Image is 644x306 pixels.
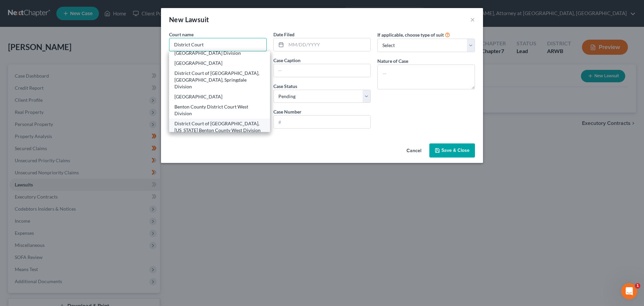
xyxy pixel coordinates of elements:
[429,143,475,158] button: Save & Close
[401,144,427,158] button: Cancel
[273,83,297,89] span: Case Status
[174,120,265,134] div: District Court of [GEOGRAPHIC_DATA], [US_STATE] Benton County West Division
[169,15,183,24] span: New
[621,283,637,299] iframe: Intercom live chat
[169,32,194,37] span: Court name
[635,283,640,289] span: 1
[185,15,209,24] span: Lawsuit
[274,116,371,128] input: #
[169,38,267,51] input: Search court by name...
[377,57,408,64] label: Nature of Case
[174,93,265,100] div: [GEOGRAPHIC_DATA]
[174,70,265,90] div: District Court of [GEOGRAPHIC_DATA], [GEOGRAPHIC_DATA], Springdale Division
[174,103,265,117] div: Benton County District Court West Division
[470,15,475,24] button: ×
[377,31,444,38] label: If applicable, choose type of suit
[274,64,371,77] input: --
[286,38,371,51] input: MM/DD/YYYY
[273,31,294,38] label: Date Filed
[441,147,470,153] span: Save & Close
[273,108,302,115] label: Case Number
[174,60,265,67] div: [GEOGRAPHIC_DATA]
[273,57,301,64] label: Case Caption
